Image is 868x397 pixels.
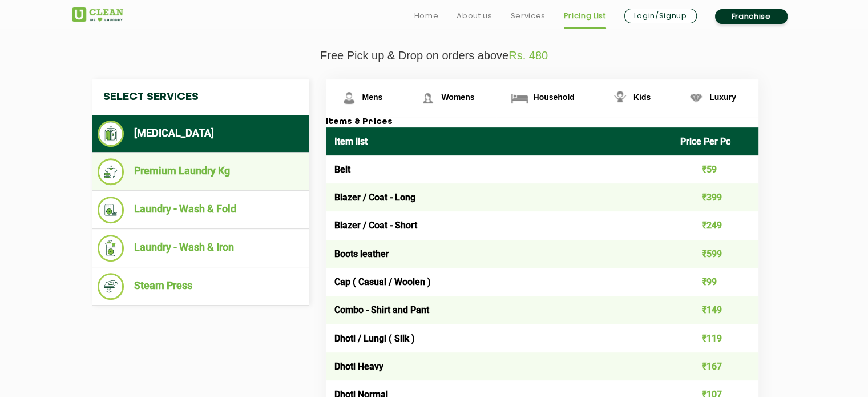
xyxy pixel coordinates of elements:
[326,268,672,296] td: Cap ( Casual / Woolen )
[92,79,309,115] h4: Select Services
[672,183,758,211] td: ₹399
[98,158,303,185] li: Premium Laundry Kg
[508,49,548,62] span: Rs. 480
[510,9,545,23] a: Services
[98,273,303,300] li: Steam Press
[326,211,672,239] td: Blazer / Coat - Short
[686,88,706,108] img: Luxury
[457,9,492,23] a: About us
[98,273,124,300] img: Steam Press
[72,7,123,22] img: UClean Laundry and Dry Cleaning
[672,352,758,380] td: ₹167
[326,127,672,155] th: Item list
[326,117,758,127] h3: Items & Prices
[326,155,672,183] td: Belt
[672,240,758,268] td: ₹599
[98,235,124,262] img: Laundry - Wash & Iron
[672,324,758,352] td: ₹119
[624,9,697,23] a: Login/Signup
[414,9,439,23] a: Home
[672,268,758,296] td: ₹99
[362,93,383,102] span: Mens
[72,49,797,62] p: Free Pick up & Drop on orders above
[326,183,672,211] td: Blazer / Coat - Long
[326,352,672,380] td: Dhoti Heavy
[98,121,303,147] li: [MEDICAL_DATA]
[564,9,606,23] a: Pricing List
[98,121,124,147] img: Dry Cleaning
[672,211,758,239] td: ₹249
[98,197,303,223] li: Laundry - Wash & Fold
[326,240,672,268] td: Boots leather
[418,88,438,108] img: Womens
[672,155,758,183] td: ₹59
[98,235,303,262] li: Laundry - Wash & Iron
[98,158,124,185] img: Premium Laundry Kg
[98,197,124,223] img: Laundry - Wash & Fold
[326,324,672,352] td: Dhoti / Lungi ( Silk )
[672,127,758,155] th: Price Per Pc
[339,88,359,108] img: Mens
[510,88,530,108] img: Household
[533,93,574,102] span: Household
[633,93,651,102] span: Kids
[441,93,474,102] span: Womens
[326,296,672,324] td: Combo - Shirt and Pant
[715,9,788,24] a: Franchise
[672,296,758,324] td: ₹149
[610,88,630,108] img: Kids
[709,93,736,102] span: Luxury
